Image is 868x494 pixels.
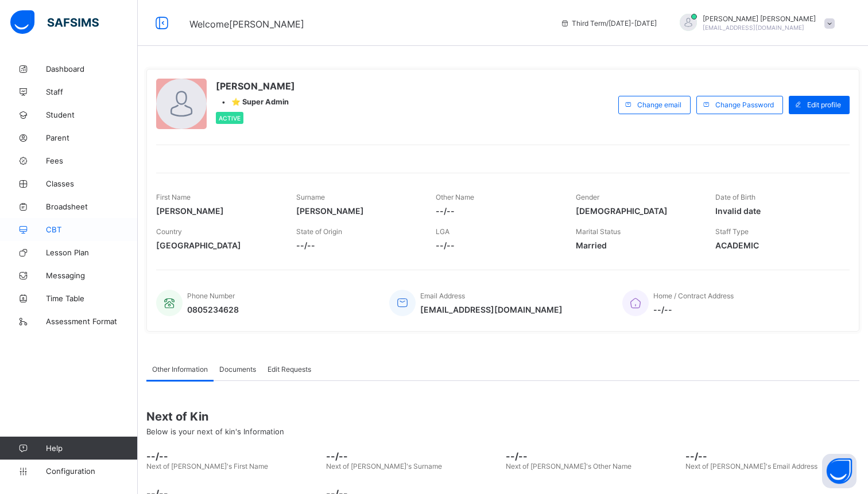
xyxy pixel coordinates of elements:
[46,294,138,303] span: Time Table
[219,115,241,122] span: Active
[296,193,325,201] span: Surname
[156,227,182,236] span: Country
[146,410,859,423] span: Next of Kin
[653,305,734,314] span: --/--
[703,24,804,31] span: [EMAIL_ADDRESS][DOMAIN_NAME]
[46,317,138,326] span: Assessment Format
[156,193,191,201] span: First Name
[653,291,734,300] span: Home / Contract Address
[219,365,256,374] span: Documents
[668,14,840,33] div: JohnHarvey
[436,193,474,201] span: Other Name
[46,156,138,165] span: Fees
[637,100,681,109] span: Change email
[46,133,138,142] span: Parent
[576,206,699,216] span: [DEMOGRAPHIC_DATA]
[46,87,138,96] span: Staff
[715,100,774,109] span: Change Password
[146,450,320,462] span: --/--
[216,80,295,92] span: [PERSON_NAME]
[685,450,859,462] span: --/--
[326,450,500,462] span: --/--
[807,100,841,109] span: Edit profile
[715,240,838,250] span: ACADEMIC
[46,444,137,453] span: Help
[189,18,304,30] span: Welcome [PERSON_NAME]
[46,64,138,73] span: Dashboard
[560,19,657,28] span: session/term information
[46,110,138,119] span: Student
[46,202,138,211] span: Broadsheet
[436,240,559,250] span: --/--
[506,450,680,462] span: --/--
[420,291,465,300] span: Email Address
[231,98,289,106] span: ⭐ Super Admin
[576,193,599,201] span: Gender
[296,206,419,216] span: [PERSON_NAME]
[420,305,563,314] span: [EMAIL_ADDRESS][DOMAIN_NAME]
[46,179,138,188] span: Classes
[685,462,817,470] span: Next of [PERSON_NAME]'s Email Address
[46,271,138,280] span: Messaging
[152,365,208,374] span: Other Information
[10,10,99,34] img: safsims
[715,193,755,201] span: Date of Birth
[146,427,284,436] span: Below is your next of kin's Information
[216,98,295,106] div: •
[156,240,279,250] span: [GEOGRAPHIC_DATA]
[326,462,442,470] span: Next of [PERSON_NAME]'s Surname
[146,462,268,470] span: Next of [PERSON_NAME]'s First Name
[46,466,137,476] span: Configuration
[268,365,311,374] span: Edit Requests
[576,240,699,250] span: Married
[506,462,631,470] span: Next of [PERSON_NAME]'s Other Name
[46,225,138,234] span: CBT
[715,227,749,236] span: Staff Type
[156,206,279,216] span: [PERSON_NAME]
[436,227,449,236] span: LGA
[46,248,138,257] span: Lesson Plan
[703,14,816,23] span: [PERSON_NAME] [PERSON_NAME]
[296,240,419,250] span: --/--
[576,227,621,236] span: Marital Status
[187,291,235,300] span: Phone Number
[187,305,239,314] span: 0805234628
[296,227,342,236] span: State of Origin
[715,206,838,216] span: Invalid date
[436,206,559,216] span: --/--
[822,454,857,488] button: Open asap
